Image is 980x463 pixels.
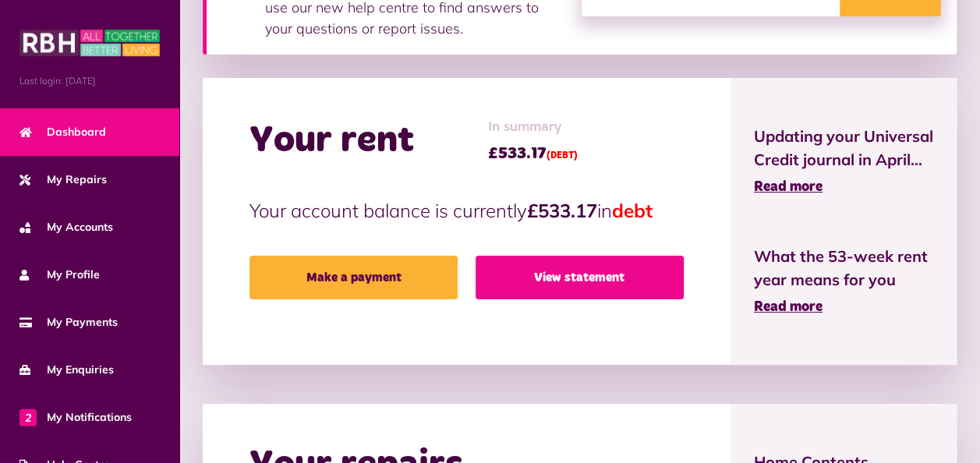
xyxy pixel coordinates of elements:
[488,142,578,165] span: £533.17
[19,124,106,140] span: Dashboard
[19,219,113,235] span: My Accounts
[249,256,458,299] a: Make a payment
[19,314,118,330] span: My Payments
[754,245,933,318] a: What the 53-week rent year means for you Read more
[754,125,933,198] a: Updating your Universal Credit journal in April... Read more
[476,256,684,299] a: View statement
[19,267,100,283] span: My Profile
[19,171,107,188] span: My Repairs
[547,151,578,161] span: (DEBT)
[19,362,114,378] span: My Enquiries
[527,199,597,222] strong: £533.17
[19,74,160,88] span: Last login: [DATE]
[754,300,823,314] span: Read more
[488,117,578,138] span: In summary
[754,125,933,171] span: Updating your Universal Credit journal in April...
[754,180,823,194] span: Read more
[612,199,653,222] span: debt
[19,27,160,58] img: MyRBH
[19,408,37,426] span: 2
[19,409,132,426] span: My Notifications
[754,245,933,292] span: What the 53-week rent year means for you
[249,196,684,224] p: Your account balance is currently in
[249,118,414,164] h2: Your rent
